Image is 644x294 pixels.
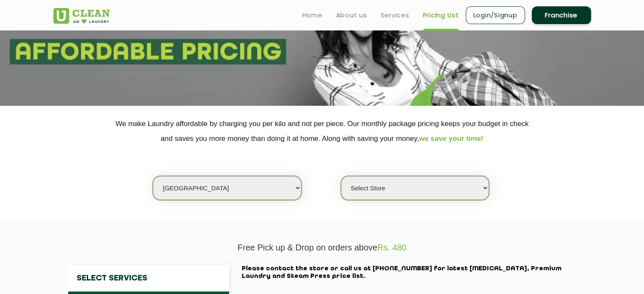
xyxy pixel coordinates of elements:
[532,6,591,24] a: Franchise
[68,265,229,291] h4: Select Services
[466,6,525,24] a: Login/Signup
[302,10,323,20] a: Home
[377,243,406,252] span: Rs. 480
[53,8,110,24] img: UClean Laundry and Dry Cleaning
[336,10,367,20] a: About us
[53,243,591,253] p: Free Pick up & Drop on orders above
[423,10,459,20] a: Pricing List
[53,116,591,146] p: We make Laundry affordable by charging you per kilo and not per piece. Our monthly package pricin...
[381,10,409,20] a: Services
[419,135,484,143] span: we save your time!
